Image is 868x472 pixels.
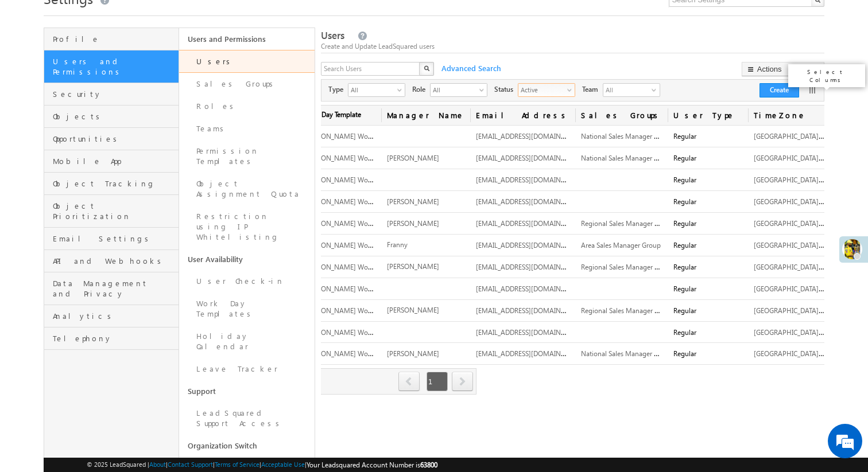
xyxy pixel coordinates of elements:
span: Opportunities [53,134,176,144]
span: Regular [673,241,696,249]
span: Data Management and Privacy [53,278,176,299]
a: Sales Groups [179,73,315,95]
span: [EMAIL_ADDRESS][DOMAIN_NAME] [476,196,586,206]
span: [EMAIL_ADDRESS][DOMAIN_NAME] [476,131,586,141]
a: Users and Permissions [44,50,179,83]
a: User Availability [179,248,315,270]
div: Create and Update LeadSquared users [321,41,825,52]
span: [EMAIL_ADDRESS][DOMAIN_NAME] [476,327,586,337]
a: next [452,373,473,391]
span: Team [582,84,603,95]
a: Email Address [470,106,575,125]
span: Manager Name [381,106,470,125]
span: [PERSON_NAME] Workday Template [304,196,413,206]
span: select [397,87,406,93]
span: National Sales Manager Group [581,131,673,141]
a: Mobile App [44,150,179,173]
span: Regular [673,154,696,162]
div: Chat with us now [60,60,193,75]
a: Analytics [44,305,179,327]
span: Users [321,29,344,42]
span: Regional Sales Manager Group,Area Sales Manager Group [581,262,755,271]
span: [PERSON_NAME] Workday Template [304,174,413,184]
span: Regular [673,349,696,358]
span: [PERSON_NAME] Workday Template [304,305,413,315]
a: Objects [44,106,179,128]
a: Contact Support [168,461,213,468]
span: Regular [673,175,696,184]
span: [PERSON_NAME] Workday Template [304,348,413,358]
span: Work Day Template [298,106,381,125]
a: TimeZone [748,106,831,125]
a: Teams [179,118,315,140]
span: Regular [673,219,696,228]
a: Leave Tracker [179,358,315,380]
span: API and Webhooks [53,256,176,266]
span: [EMAIL_ADDRESS][DOMAIN_NAME] [476,218,586,228]
span: Profile [53,34,176,44]
a: Permission Templates [179,140,315,173]
span: All [431,84,478,95]
a: Object Assignment Quota [179,173,315,205]
button: Actions [742,62,824,76]
a: Email Settings [44,228,179,250]
a: Organization Switch [179,435,315,457]
a: Users and Permissions [179,28,315,50]
span: Email Settings [53,233,176,244]
span: [PERSON_NAME] [387,197,439,206]
span: Status [494,84,518,95]
span: Active [518,84,565,95]
a: Telephony [44,327,179,350]
span: Telephony [53,333,176,344]
span: Object Prioritization [53,201,176,221]
a: API and Webhooks [44,250,179,272]
span: 1 [427,372,448,391]
p: Select Columns [793,68,861,84]
span: © 2025 LeadSquared | | | | | [87,459,437,470]
a: Work Day Templates [179,292,315,325]
span: All [603,84,649,96]
span: select [479,87,489,93]
a: Users [179,50,315,73]
span: [PERSON_NAME] Workday Template [304,153,413,162]
span: [PERSON_NAME] Workday Template [304,218,413,228]
div: Minimize live chat window [188,6,216,33]
a: Data Management and Privacy [44,272,179,305]
span: Regular [673,284,696,293]
span: Type [328,84,348,95]
span: Advanced Search [436,63,505,73]
span: [PERSON_NAME] Workday Template [304,283,413,293]
span: Object Tracking [53,178,176,189]
textarea: Type your message and hit 'Enter' [15,106,210,344]
span: National Sales Manager Group,Regional Sales Manager Group [581,348,767,358]
span: next [452,372,473,391]
span: Regular [673,263,696,271]
span: [EMAIL_ADDRESS][DOMAIN_NAME] [476,153,586,162]
span: User Type [668,106,748,125]
span: Analytics [53,311,176,321]
input: Search Users [321,62,421,76]
span: select [567,87,576,93]
a: Object Prioritization [44,195,179,228]
span: Your Leadsquared Account Number is [307,461,437,469]
span: Regular [673,306,696,315]
span: [PERSON_NAME] [387,154,439,162]
span: [EMAIL_ADDRESS][DOMAIN_NAME] [476,240,586,249]
span: [PERSON_NAME] [387,219,439,228]
button: Create [759,83,799,97]
span: [PERSON_NAME] [387,306,439,314]
span: Area Sales Manager Group [581,241,661,249]
span: Regular [673,132,696,141]
img: d_60004797649_company_0_60004797649 [20,60,48,75]
span: [EMAIL_ADDRESS][DOMAIN_NAME] [476,174,586,184]
a: prev [398,373,420,391]
span: [PERSON_NAME] Workday Template [304,262,413,271]
span: [EMAIL_ADDRESS][DOMAIN_NAME] [476,262,586,271]
span: [PERSON_NAME] Workday Template [304,327,413,337]
span: Security [53,89,176,99]
a: Object Tracking [44,173,179,195]
img: Search [424,65,429,71]
span: Franny [387,240,408,249]
span: Regional Sales Manager Group,Area Sales Manager Group [581,218,755,228]
span: [EMAIL_ADDRESS][DOMAIN_NAME] [476,305,586,315]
